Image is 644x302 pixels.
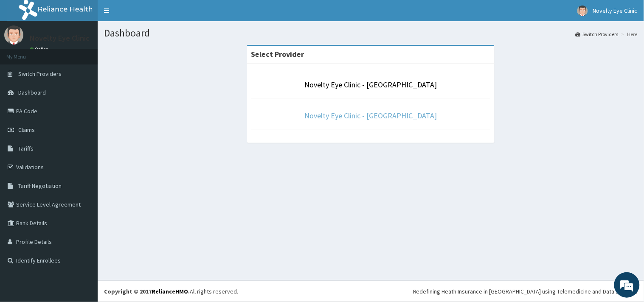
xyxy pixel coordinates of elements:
span: Tariff Negotiation [18,182,62,190]
p: Novelty Eye Clinic [30,34,90,42]
strong: Select Provider [251,49,304,59]
img: User Image [577,6,588,16]
img: User Image [4,25,23,45]
span: Tariffs [18,145,34,152]
a: Online [30,46,50,52]
span: Switch Providers [18,70,62,78]
li: Here [619,31,638,38]
span: Claims [18,126,35,134]
footer: All rights reserved. [98,280,644,302]
a: RelianceHMO [152,288,188,295]
a: Novelty Eye Clinic - [GEOGRAPHIC_DATA] [305,80,437,89]
a: Novelty Eye Clinic - [GEOGRAPHIC_DATA] [305,111,437,120]
h1: Dashboard [104,28,638,39]
strong: Copyright © 2017 . [104,288,190,295]
span: Novelty Eye Clinic [593,7,638,14]
span: Dashboard [18,89,46,96]
a: Switch Providers [576,31,619,38]
div: Redefining Heath Insurance in [GEOGRAPHIC_DATA] using Telemedicine and Data Science! [413,287,638,296]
